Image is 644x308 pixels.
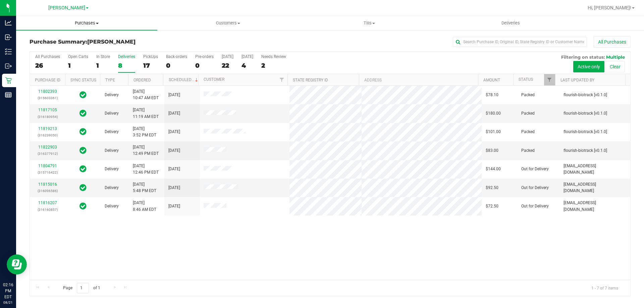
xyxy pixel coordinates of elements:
span: [DATE] [168,185,180,191]
span: $83.00 [486,147,498,154]
span: 1 - 7 of 7 items [586,283,624,293]
span: flourish-biotrack [v0.1.0] [563,92,607,98]
button: All Purchases [594,36,631,48]
span: Page of 1 [57,283,106,293]
a: 11822903 [38,145,57,149]
span: $72.50 [486,203,498,209]
input: Search Purchase ID, Original ID, State Registry ID or Customer Name... [453,37,587,47]
span: [PERSON_NAME] [87,39,136,45]
span: In Sync [79,146,87,155]
span: [DATE] 5:48 PM EDT [133,181,156,194]
span: Customers [158,20,298,26]
span: Packed [521,147,535,154]
div: 8 [118,62,135,69]
div: In Store [96,54,110,59]
p: (315603361) [34,95,61,101]
p: (316180954) [34,114,61,120]
a: Ordered [133,78,151,82]
div: 1 [68,62,88,69]
a: Filter [544,74,555,85]
span: [EMAIL_ADDRESS][DOMAIN_NAME] [563,181,626,194]
div: 26 [35,62,60,69]
span: Packed [521,92,535,98]
p: (315716422) [34,169,61,176]
span: [EMAIL_ADDRESS][DOMAIN_NAME] [563,200,626,212]
a: Sync Status [70,78,96,82]
p: (316239050) [34,132,61,138]
inline-svg: Outbound [5,63,12,69]
a: Status [519,77,533,82]
div: All Purchases [35,54,60,59]
span: Delivery [105,147,119,154]
span: In Sync [79,183,87,192]
span: [DATE] 10:47 AM EDT [133,88,159,101]
span: [DATE] 11:19 AM EDT [133,107,159,120]
span: Delivery [105,185,119,191]
span: Delivery [105,203,119,209]
h3: Purchase Summary: [30,39,230,45]
span: Out for Delivery [521,185,549,191]
span: Out for Delivery [521,203,549,209]
div: 2 [261,62,286,69]
div: 17 [143,62,158,69]
span: $92.50 [486,185,498,191]
span: [DATE] 12:46 PM EDT [133,163,159,176]
span: Out for Delivery [521,166,549,172]
span: flourish-biotrack [v0.1.0] [563,147,607,154]
div: Back-orders [166,54,187,59]
span: [EMAIL_ADDRESS][DOMAIN_NAME] [563,163,626,176]
span: Delivery [105,92,119,98]
div: Pre-orders [195,54,214,59]
p: 02:16 PM EDT [3,282,13,300]
span: Delivery [105,129,119,135]
span: Purchases [16,20,157,26]
span: Deliveries [492,20,529,26]
input: 1 [77,283,89,293]
p: 08/21 [3,300,13,305]
div: 22 [222,62,233,69]
p: (316160857) [34,206,61,213]
div: Needs Review [261,54,286,59]
a: Purchases [16,16,157,30]
span: Packed [521,110,535,117]
a: State Registry ID [293,78,328,82]
span: In Sync [79,90,87,100]
inline-svg: Inbound [5,34,12,41]
span: Delivery [105,110,119,117]
a: 11817105 [38,108,57,112]
a: Customer [204,77,224,82]
a: 11815016 [38,182,57,187]
span: In Sync [79,127,87,136]
iframe: Resource center [7,254,27,274]
a: Tills [299,16,440,30]
button: Clear [605,61,625,72]
span: In Sync [79,164,87,174]
div: 4 [241,62,253,69]
span: [DATE] [168,203,180,209]
span: Packed [521,129,535,135]
div: [DATE] [241,54,253,59]
p: (316377912) [34,150,61,157]
a: Deliveries [440,16,581,30]
span: $144.00 [486,166,501,172]
a: 11816207 [38,200,57,205]
span: Tills [299,20,439,26]
div: 1 [96,62,110,69]
div: 0 [166,62,187,69]
a: Scheduled [169,77,199,82]
inline-svg: Retail [5,77,12,84]
span: $101.00 [486,129,501,135]
span: [DATE] [168,110,180,117]
span: flourish-biotrack [v0.1.0] [563,129,607,135]
span: [DATE] [168,147,180,154]
a: Filter [276,74,287,85]
a: Amount [483,78,500,82]
a: Purchase ID [35,78,60,82]
a: 11802393 [38,89,57,94]
a: Type [105,78,115,82]
inline-svg: Analytics [5,19,12,26]
span: Delivery [105,166,119,172]
a: 11819213 [38,126,57,131]
span: Hi, [PERSON_NAME]! [588,5,631,10]
span: [DATE] 3:52 PM EDT [133,126,156,138]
